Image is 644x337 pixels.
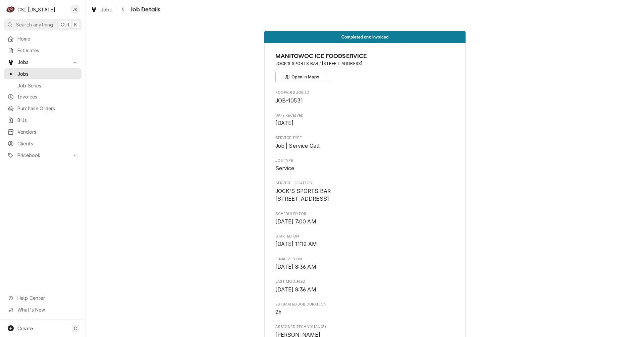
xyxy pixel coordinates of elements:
[74,325,77,332] span: C
[275,286,316,293] span: [DATE] 8:36 AM
[4,138,82,149] a: Clients
[275,158,455,163] span: Job Type
[275,302,455,307] span: Estimated Job Duration
[4,45,82,56] a: Estimates
[17,152,68,159] span: Pricebook
[17,93,78,100] span: Invoices
[275,72,329,82] button: Open in Maps
[275,135,455,150] div: Service Type
[4,103,82,114] a: Purchase Orders
[4,126,82,137] a: Vendors
[6,5,15,14] div: C
[275,308,455,316] span: Estimated Job Duration
[17,128,78,135] span: Vendors
[275,61,455,67] span: Address
[275,52,455,82] div: Client Information
[275,90,455,95] span: Roopairs Job ID
[17,70,78,77] span: Jobs
[4,57,82,68] a: Go to Jobs
[17,306,77,313] span: What's New
[275,309,281,315] span: 2h
[275,165,294,172] span: Service
[275,279,455,284] span: Last Modified
[275,97,455,105] span: Roopairs Job ID
[275,264,316,270] span: [DATE] 8:36 AM
[275,158,455,173] div: Job Type
[275,263,455,271] span: Finalized On
[275,52,455,61] span: Name
[275,218,316,225] span: [DATE] 7:00 AM
[341,35,389,39] span: Completed and Invoiced
[275,97,303,104] span: JOB-10531
[70,5,80,14] div: JK
[17,35,78,42] span: Home
[275,188,331,202] span: JOCK'S SPORTS BAR [STREET_ADDRESS]
[275,279,455,293] div: Last Modified
[4,304,82,315] a: Go to What's New
[17,326,33,331] span: Create
[275,181,455,186] span: Service Location
[4,292,82,304] a: Go to Help Center
[275,113,455,118] span: Date Received
[17,82,78,89] span: Job Series
[4,19,82,30] button: Search anythingCtrlK
[275,240,455,248] span: Started On
[17,47,78,54] span: Estimates
[17,6,55,13] div: CSI [US_STATE]
[275,234,455,239] span: Started On
[4,150,82,161] a: Go to Pricebook
[4,91,82,102] a: Invoices
[17,294,77,301] span: Help Center
[275,142,455,150] span: Service Type
[275,211,455,226] div: Scheduled For
[4,80,82,91] a: Job Series
[16,21,53,28] span: Search anything
[275,113,455,127] div: Date Received
[275,302,455,316] div: Estimated Job Duration
[275,241,317,247] span: [DATE] 11:12 AM
[275,90,455,105] div: Roopairs Job ID
[128,5,161,14] span: Job Details
[61,21,69,28] span: Ctrl
[74,21,77,28] span: K
[275,143,320,149] span: Job | Service Call
[275,324,455,330] span: Assigned Technician(s)
[275,257,455,271] div: Finalized On
[275,119,455,127] span: Date Received
[6,5,15,14] div: CSI Kentucky's Avatar
[275,181,455,203] div: Service Location
[275,211,455,217] span: Scheduled For
[17,140,78,147] span: Clients
[275,135,455,141] span: Service Type
[4,33,82,44] a: Home
[17,117,78,124] span: Bills
[17,105,78,112] span: Purchase Orders
[4,68,82,79] a: Jobs
[275,234,455,248] div: Started On
[17,59,68,66] span: Jobs
[275,120,294,126] span: [DATE]
[70,5,80,14] div: Jeff Kuehl's Avatar
[275,218,455,226] span: Scheduled For
[275,286,455,294] span: Last Modified
[275,187,455,203] span: Service Location
[4,115,82,126] a: Bills
[275,164,455,173] span: Job Type
[88,4,115,15] a: Jobs
[118,4,128,15] button: Navigate back
[101,6,112,13] span: Jobs
[264,31,466,43] div: Status
[275,257,455,262] span: Finalized On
